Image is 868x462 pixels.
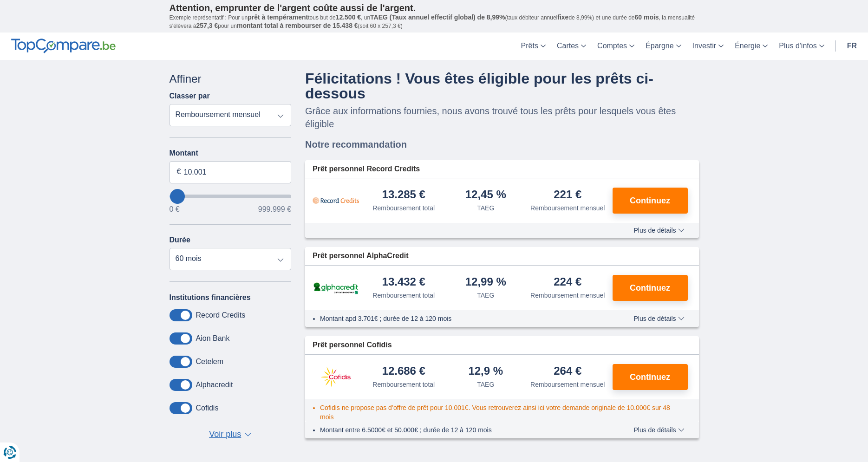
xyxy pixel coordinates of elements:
img: pret personnel Record Credits [313,189,359,212]
h4: Félicitations ! Vous êtes éligible pour les prêts ci-dessous [305,71,699,101]
a: Plus d'infos [773,33,829,60]
span: 0 € [170,206,180,213]
a: Cartes [551,33,592,60]
img: pret personnel AlphaCredit [313,281,359,295]
label: Classer par [170,92,210,100]
span: Plus de détails [633,427,684,433]
span: 60 mois [635,13,659,21]
button: Plus de détails [627,227,691,234]
div: 12.686 € [382,365,425,378]
div: Remboursement mensuel [530,203,605,213]
label: Institutions financières [170,293,251,302]
div: Remboursement total [372,380,435,389]
div: TAEG [477,380,494,389]
label: Aion Bank [196,334,230,343]
div: TAEG [477,203,494,213]
span: 257,3 € [196,22,218,29]
button: Continuez [613,364,688,390]
span: Voir plus [209,429,241,441]
li: Cofidis ne propose pas d’offre de prêt pour 10.001€. Vous retrouverez ainsi ici votre demande ori... [320,403,684,422]
div: Remboursement total [372,291,435,300]
a: Énergie [729,33,773,60]
a: Investir [687,33,730,60]
div: 224 € [554,276,581,289]
span: Prêt personnel Cofidis [313,340,392,351]
div: 12,99 % [465,276,506,289]
button: Continuez [613,188,688,214]
button: Plus de détails [627,426,691,434]
div: Remboursement mensuel [530,380,605,389]
div: 221 € [554,189,581,202]
div: 12,9 % [468,365,503,378]
li: Montant entre 6.5000€ et 50.000€ ; durée de 12 à 120 mois [320,425,607,435]
span: 12.500 € [336,13,361,21]
a: Comptes [592,33,640,60]
button: Continuez [613,275,688,301]
input: wantToBorrow [170,195,292,198]
span: prêt à tempérament [248,13,308,21]
div: 12,45 % [465,189,506,202]
img: TopCompare [11,39,116,53]
span: fixe [557,13,568,21]
span: Continuez [630,284,670,292]
div: 264 € [554,365,581,378]
a: Épargne [640,33,687,60]
div: TAEG [477,291,494,300]
p: Grâce aux informations fournies, nous avons trouvé tous les prêts pour lesquels vous êtes éligible [305,104,699,130]
div: Affiner [170,71,292,87]
label: Cofidis [196,404,219,412]
p: Attention, emprunter de l'argent coûte aussi de l'argent. [170,2,699,13]
span: Plus de détails [633,315,684,322]
span: ▼ [245,433,251,436]
span: Continuez [630,196,670,205]
span: Prêt personnel AlphaCredit [313,251,409,261]
span: montant total à rembourser de 15.438 € [237,22,358,29]
span: Plus de détails [633,227,684,234]
button: Plus de détails [627,315,691,322]
a: Prêts [516,33,551,60]
div: Remboursement total [372,203,435,213]
div: 13.432 € [382,276,425,289]
label: Alphacredit [196,381,233,389]
div: Remboursement mensuel [530,291,605,300]
button: Voir plus ▼ [206,428,254,441]
div: 13.285 € [382,189,425,202]
a: fr [842,33,862,60]
label: Durée [170,236,190,244]
span: TAEG (Taux annuel effectif global) de 8,99% [370,13,505,21]
li: Montant apd 3.701€ ; durée de 12 à 120 mois [320,314,607,323]
span: € [177,167,181,177]
label: Montant [170,149,292,157]
p: Exemple représentatif : Pour un tous but de , un (taux débiteur annuel de 8,99%) et une durée de ... [170,13,699,30]
span: Continuez [630,373,670,381]
label: Record Credits [196,311,246,319]
span: Prêt personnel Record Credits [313,164,420,175]
img: pret personnel Cofidis [313,365,359,389]
span: 999.999 € [258,206,291,213]
label: Cetelem [196,358,224,366]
